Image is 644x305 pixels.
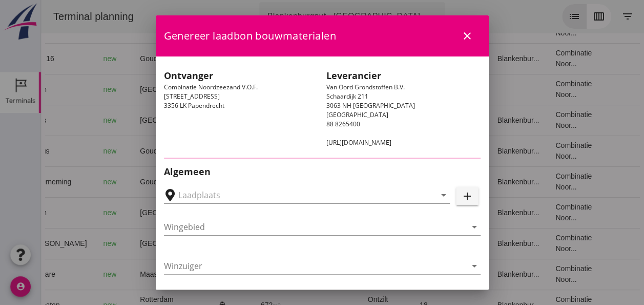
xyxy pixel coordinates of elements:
[212,74,268,105] td: 480
[370,166,448,197] td: 18
[326,69,481,83] h2: Leverancier
[385,10,398,23] i: arrow_drop_down
[506,166,570,197] td: Combinatie Noor...
[54,74,91,105] td: new
[370,105,448,136] td: 18
[164,165,481,179] h2: Algemeen
[370,228,448,259] td: 18
[99,115,185,126] div: [GEOGRAPHIC_DATA]
[99,269,185,280] div: Maassluis
[164,258,466,274] input: Winzuiger
[438,189,450,201] i: arrow_drop_down
[506,228,570,259] td: Combinatie Noor...
[506,259,570,290] td: Combinatie Noor...
[54,228,91,259] td: new
[370,43,448,74] td: 18
[99,84,185,95] div: [GEOGRAPHIC_DATA]
[232,148,240,155] small: m3
[54,43,91,74] td: new
[232,210,240,216] small: m3
[319,166,370,197] td: Ontzilt oph.zan...
[370,74,448,105] td: 18
[506,43,570,74] td: Combinatie Noor...
[124,55,132,62] i: directions_boat
[319,74,370,105] td: Filling sand
[506,197,570,228] td: Combinatie Noor...
[232,87,240,93] small: m3
[4,9,101,24] div: Terminal planning
[212,166,268,197] td: 1231
[160,65,322,151] div: Combinatie Noordzeezand V.O.F. [STREET_ADDRESS] 3356 LK Papendrecht
[322,65,485,151] div: Van Oord Grondstoffen B.V. Schaardijk 211 3063 NH [GEOGRAPHIC_DATA] [GEOGRAPHIC_DATA] 88 8265400 ...
[370,197,448,228] td: 18
[448,259,506,290] td: Blankenbur...
[212,43,268,74] td: 1298
[236,179,244,185] small: m3
[319,228,370,259] td: Filling sand
[99,146,185,157] div: Gouda
[448,197,506,228] td: Blankenbur...
[448,228,506,259] td: Blankenbur...
[54,136,91,166] td: new
[506,105,570,136] td: Combinatie Noor...
[580,10,593,23] i: filter_list
[178,86,185,93] i: directions_boat
[226,10,379,23] div: Blankenburgput - [GEOGRAPHIC_DATA]
[178,209,185,216] i: directions_boat
[99,53,185,64] div: Gouda
[135,271,142,278] i: directions_boat
[461,30,473,42] i: close
[370,136,448,166] td: 18
[54,166,91,197] td: new
[232,241,240,247] small: m3
[448,136,506,166] td: Blankenbur...
[178,187,421,203] input: Laadplaats
[124,178,132,185] i: directions_boat
[232,272,240,278] small: m3
[99,238,185,249] div: [GEOGRAPHIC_DATA]
[54,259,91,290] td: new
[448,43,506,74] td: Blankenbur...
[319,136,370,166] td: Ontzilt oph.zan...
[319,197,370,228] td: Filling sand
[164,69,318,83] h2: Ontvanger
[212,136,268,166] td: 999
[370,259,448,290] td: 18
[527,10,539,23] i: list
[461,190,473,202] i: add
[99,207,185,218] div: [GEOGRAPHIC_DATA]
[156,15,489,56] div: Genereer laadbon bouwmaterialen
[448,105,506,136] td: Blankenbur...
[468,221,481,233] i: arrow_drop_down
[506,136,570,166] td: Combinatie Noor...
[212,228,268,259] td: 397
[236,56,244,62] small: m3
[212,259,268,290] td: 434
[448,166,506,197] td: Blankenbur...
[232,118,240,124] small: m3
[178,240,185,247] i: directions_boat
[54,197,91,228] td: new
[506,74,570,105] td: Combinatie Noor...
[54,105,91,136] td: new
[178,117,185,124] i: directions_boat
[468,260,481,272] i: arrow_drop_down
[319,43,370,74] td: Ontzilt oph.zan...
[212,105,268,136] td: 523
[124,147,132,155] i: directions_boat
[212,197,268,228] td: 480
[164,219,466,235] input: Wingebied
[552,10,564,23] i: calendar_view_week
[319,259,370,290] td: Filling sand
[319,105,370,136] td: Filling sand
[99,177,185,187] div: Gouda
